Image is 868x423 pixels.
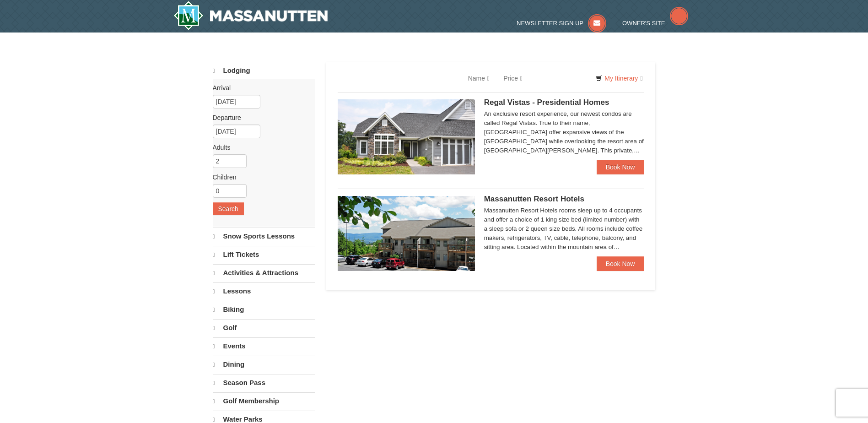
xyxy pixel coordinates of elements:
label: Adults [213,143,308,152]
label: Arrival [213,83,308,92]
span: Newsletter Sign Up [517,20,583,27]
img: 19218991-1-902409a9.jpg [338,99,475,174]
a: Book Now [597,256,644,271]
a: Activities & Attractions [213,264,315,282]
a: Snow Sports Lessons [213,228,315,245]
a: Newsletter Sign Up [517,20,606,27]
a: Golf Membership [213,392,315,410]
a: Golf [213,319,315,336]
a: Biking [213,301,315,318]
a: Owner's Site [622,20,688,27]
span: Owner's Site [622,20,665,27]
button: Search [213,202,244,215]
div: An exclusive resort experience, our newest condos are called Regal Vistas. True to their name, [G... [484,109,644,155]
a: Dining [213,356,315,373]
a: Massanutten Resort [173,1,328,30]
span: Regal Vistas - Presidential Homes [484,98,609,107]
label: Departure [213,113,308,122]
a: Book Now [597,160,644,174]
a: Season Pass [213,374,315,391]
a: Name [461,69,496,87]
a: Price [496,69,529,87]
a: Lift Tickets [213,246,315,263]
div: Massanutten Resort Hotels rooms sleep up to 4 occupants and offer a choice of 1 king size bed (li... [484,206,644,252]
span: Massanutten Resort Hotels [484,195,584,203]
a: Lessons [213,282,315,300]
a: My Itinerary [590,71,648,85]
img: 19219026-1-e3b4ac8e.jpg [338,196,475,271]
a: Lodging [213,62,315,79]
label: Children [213,173,308,182]
img: Massanutten Resort Logo [173,1,328,30]
a: Events [213,337,315,355]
